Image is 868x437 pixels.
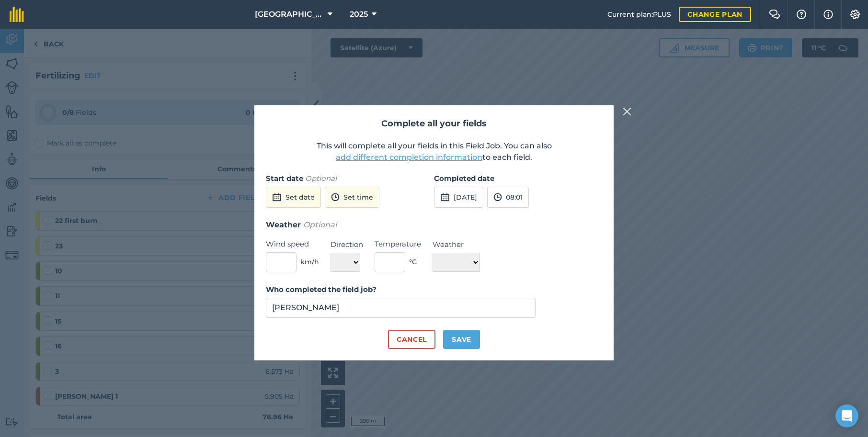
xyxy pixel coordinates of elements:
[266,238,319,250] label: Wind speed
[487,187,529,208] button: 08:01
[493,191,502,203] img: svg+xml;base64,PD94bWwgdmVyc2lvbj0iMS4wIiBlbmNvZGluZz0idXRmLTgiPz4KPCEtLSBHZW5lcmF0b3I6IEFkb2JlIE...
[331,191,340,203] img: svg+xml;base64,PD94bWwgdmVyc2lvbj0iMS4wIiBlbmNvZGluZz0idXRmLTgiPz4KPCEtLSBHZW5lcmF0b3I6IEFkb2JlIE...
[266,187,321,208] button: Set date
[849,10,861,19] img: A cog icon
[305,174,337,183] em: Optional
[375,238,421,250] label: Temperature
[769,10,780,19] img: Two speech bubbles overlapping with the left bubble in the forefront
[443,330,480,349] button: Save
[303,220,337,229] em: Optional
[266,219,602,231] h3: Weather
[300,257,319,267] span: km/h
[266,285,377,294] strong: Who completed the field job?
[440,191,450,203] img: svg+xml;base64,PD94bWwgdmVyc2lvbj0iMS4wIiBlbmNvZGluZz0idXRmLTgiPz4KPCEtLSBHZW5lcmF0b3I6IEFkb2JlIE...
[266,174,303,183] strong: Start date
[679,7,751,22] a: Change plan
[331,239,363,250] label: Direction
[434,187,483,208] button: [DATE]
[409,257,417,267] span: ° C
[350,9,368,20] span: 2025
[835,404,858,427] div: Open Intercom Messenger
[325,187,379,208] button: Set time
[433,239,480,250] label: Weather
[336,152,482,163] button: add different completion information
[266,140,602,163] p: This will complete all your fields in this Field Job. You can also to each field.
[823,9,833,20] img: svg+xml;base64,PHN2ZyB4bWxucz0iaHR0cDovL3d3dy53My5vcmcvMjAwMC9zdmciIHdpZHRoPSIxNyIgaGVpZ2h0PSIxNy...
[272,191,282,203] img: svg+xml;base64,PD94bWwgdmVyc2lvbj0iMS4wIiBlbmNvZGluZz0idXRmLTgiPz4KPCEtLSBHZW5lcmF0b3I6IEFkb2JlIE...
[255,9,324,20] span: [GEOGRAPHIC_DATA]
[266,117,602,131] h2: Complete all your fields
[607,9,671,20] span: Current plan : PLUS
[623,106,631,117] img: svg+xml;base64,PHN2ZyB4bWxucz0iaHR0cDovL3d3dy53My5vcmcvMjAwMC9zdmciIHdpZHRoPSIyMiIgaGVpZ2h0PSIzMC...
[388,330,435,349] button: Cancel
[434,174,494,183] strong: Completed date
[796,10,807,19] img: A question mark icon
[10,7,24,22] img: fieldmargin Logo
